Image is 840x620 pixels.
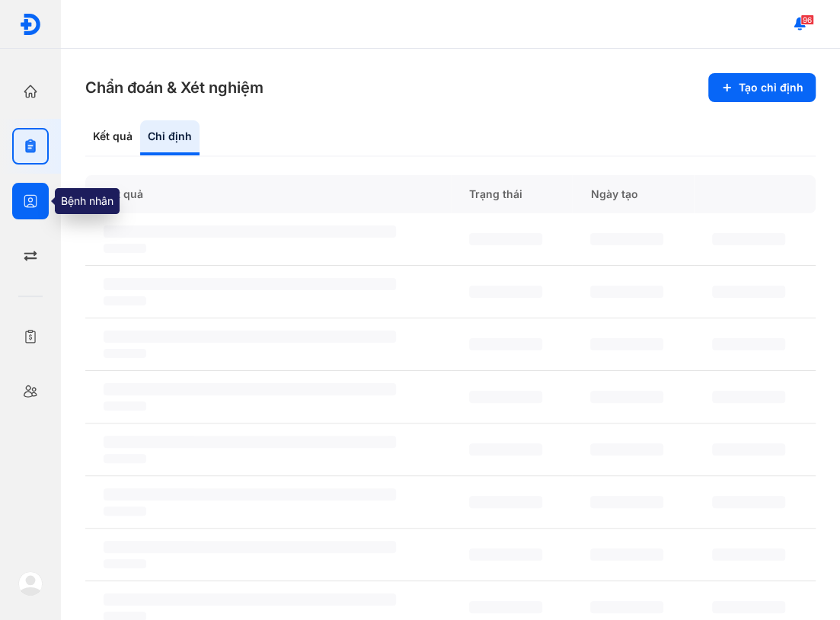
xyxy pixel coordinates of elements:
[590,391,663,403] span: ‌
[104,436,396,448] span: ‌
[85,175,451,213] div: Kết quả
[590,496,663,508] span: ‌
[590,286,663,298] span: ‌
[104,278,396,290] span: ‌
[104,401,146,411] span: ‌
[104,383,396,395] span: ‌
[104,244,146,253] span: ‌
[590,233,663,245] span: ‌
[104,559,146,568] span: ‌
[469,548,542,561] span: ‌
[712,548,785,561] span: ‌
[590,548,663,561] span: ‌
[590,338,663,350] span: ‌
[85,77,263,98] h3: Chẩn đoán & Xét nghiệm
[469,391,542,403] span: ‌
[140,120,200,155] div: Chỉ định
[18,571,43,596] img: logo
[469,233,542,245] span: ‌
[572,175,694,213] div: Ngày tạo
[590,443,663,455] span: ‌
[469,496,542,508] span: ‌
[104,488,396,500] span: ‌
[104,225,396,238] span: ‌
[104,541,396,553] span: ‌
[104,507,146,516] span: ‌
[712,338,785,350] span: ‌
[590,601,663,613] span: ‌
[104,349,146,358] span: ‌
[708,73,816,102] button: Tạo chỉ định
[800,14,814,25] span: 96
[712,286,785,298] span: ‌
[104,331,396,343] span: ‌
[712,496,785,508] span: ‌
[469,338,542,350] span: ‌
[712,601,785,613] span: ‌
[712,233,785,245] span: ‌
[85,120,140,155] div: Kết quả
[104,296,146,305] span: ‌
[19,13,42,36] img: logo
[451,175,573,213] div: Trạng thái
[712,443,785,455] span: ‌
[469,601,542,613] span: ‌
[104,593,396,606] span: ‌
[469,286,542,298] span: ‌
[469,443,542,455] span: ‌
[712,391,785,403] span: ‌
[104,454,146,463] span: ‌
